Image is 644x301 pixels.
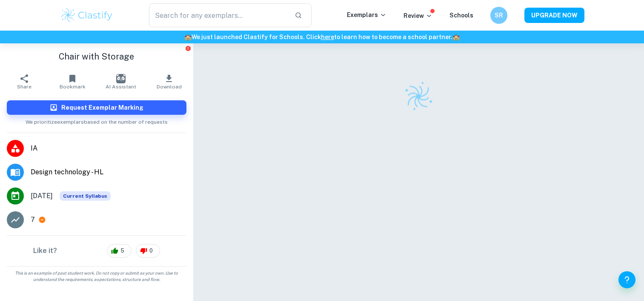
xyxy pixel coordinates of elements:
[33,246,57,256] h6: Like it?
[60,191,111,201] span: Current Syllabus
[3,270,190,283] span: This is an example of past student work. Do not copy or submit as your own. Use to understand the...
[60,7,114,24] img: Clastify logo
[184,34,192,40] span: 🏫
[404,11,432,20] p: Review
[145,70,193,94] button: Download
[494,11,504,20] h6: SR
[17,84,31,90] span: Share
[60,191,111,201] div: This exemplar is based on the current syllabus. Feel free to refer to it for inspiration/ideas wh...
[106,84,136,90] span: AI Assistant
[145,247,157,255] span: 0
[157,84,182,90] span: Download
[31,167,186,177] span: Design technology - HL
[449,12,473,19] a: Schools
[48,70,96,94] button: Bookmark
[7,50,186,63] h1: Chair with Storage
[31,191,53,201] span: [DATE]
[31,143,186,153] span: IA
[26,115,168,126] span: We prioritize exemplars based on the number of requests
[7,100,186,115] button: Request Exemplar Marking
[60,84,86,90] span: Bookmark
[31,215,35,225] p: 7
[61,103,143,112] h6: Request Exemplar Marking
[107,244,132,258] div: 5
[524,8,584,23] button: UPGRADE NOW
[321,34,334,40] a: here
[452,34,460,40] span: 🏫
[116,74,126,83] img: AI Assistant
[136,244,160,258] div: 0
[399,77,438,116] img: Clastify logo
[116,247,129,255] span: 5
[490,7,507,24] button: SR
[149,3,288,27] input: Search for any exemplars...
[97,70,145,94] button: AI Assistant
[185,45,192,51] button: Report issue
[347,10,386,20] p: Exemplars
[618,271,635,288] button: Help and Feedback
[2,32,642,42] h6: We just launched Clastify for Schools. Click to learn how to become a school partner.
